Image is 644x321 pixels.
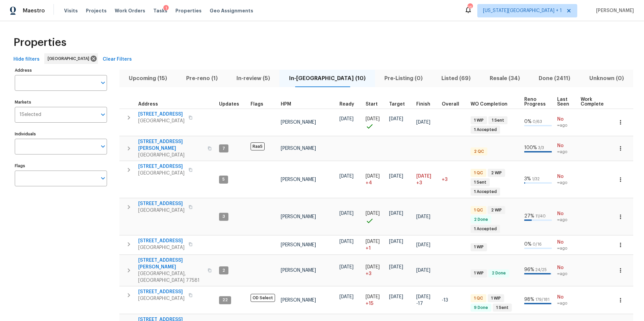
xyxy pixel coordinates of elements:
[524,177,531,181] span: 3 %
[138,295,184,302] span: [GEOGRAPHIC_DATA]
[484,74,525,83] span: Resale (34)
[471,217,491,222] span: 2 Done
[366,265,380,269] span: [DATE]
[138,244,184,251] span: [GEOGRAPHIC_DATA]
[533,74,576,83] span: Done (2411)
[138,163,184,170] span: [STREET_ADDRESS]
[363,286,386,314] td: Project started 15 days late
[366,102,378,107] span: Start
[366,211,380,216] span: [DATE]
[442,177,447,182] span: +3
[13,39,66,46] span: Properties
[557,239,575,246] span: No
[439,161,468,198] td: 3 day(s) past target finish date
[471,102,507,107] span: WO Completion
[281,177,316,182] span: [PERSON_NAME]
[471,207,486,213] span: 1 QC
[557,294,575,301] span: No
[98,110,108,119] button: Open
[471,118,486,123] span: 1 WIP
[366,300,373,307] span: + 15
[281,298,316,303] span: [PERSON_NAME]
[163,5,169,12] div: 1
[98,142,108,151] button: Open
[103,55,132,64] span: Clear Filters
[489,270,508,276] span: 2 Done
[471,296,486,301] span: 1 QC
[64,7,78,14] span: Visits
[488,170,504,176] span: 2 WIP
[23,7,45,14] span: Maestro
[44,53,98,64] div: [GEOGRAPHIC_DATA]
[138,270,204,284] span: [GEOGRAPHIC_DATA], [GEOGRAPHIC_DATA] 77581
[220,297,230,303] span: 22
[416,180,422,186] span: +3
[557,142,575,149] span: No
[15,68,107,72] label: Address
[414,286,439,314] td: Scheduled to finish 17 day(s) early
[493,305,511,311] span: 1 Sent
[581,97,604,107] span: Work Complete
[471,226,499,232] span: 1 Accepted
[339,102,354,107] span: Ready
[557,149,575,155] span: ∞ ago
[535,214,546,218] span: 11 / 40
[339,102,360,107] div: Earliest renovation start date (first business day after COE or Checkout)
[471,170,486,176] span: 1 QC
[439,286,468,314] td: 13 day(s) earlier than target finish date
[138,238,184,244] span: [STREET_ADDRESS]
[471,127,499,133] span: 1 Accepted
[524,297,534,302] span: 98 %
[339,265,354,269] span: [DATE]
[557,180,575,186] span: ∞ ago
[414,161,439,198] td: Scheduled to finish 3 day(s) late
[436,74,476,83] span: Listed (69)
[251,294,275,302] span: OD Select
[416,102,436,107] div: Projected renovation finish date
[557,97,569,107] span: Last Seen
[471,305,491,311] span: 9 Done
[389,239,403,244] span: [DATE]
[471,189,499,195] span: 1 Accepted
[220,214,228,219] span: 3
[416,300,423,307] span: -17
[488,207,504,213] span: 2 WIP
[535,298,549,302] span: 179 / 181
[557,173,575,180] span: No
[220,146,228,151] span: 7
[115,7,145,14] span: Work Orders
[416,295,430,299] span: [DATE]
[153,8,167,13] span: Tasks
[180,74,223,83] span: Pre-reno (1)
[557,301,575,306] span: ∞ ago
[557,217,575,223] span: ∞ ago
[538,146,544,150] span: 3 / 3
[363,255,386,286] td: Project started 3 days late
[489,118,507,123] span: 1 Sent
[468,4,472,11] div: 16
[339,174,354,179] span: [DATE]
[100,53,135,66] button: Clear Filters
[281,268,316,273] span: [PERSON_NAME]
[389,295,403,299] span: [DATE]
[363,109,386,136] td: Project started on time
[389,265,403,269] span: [DATE]
[557,246,575,251] span: ∞ ago
[138,257,204,270] span: [STREET_ADDRESS][PERSON_NAME]
[557,271,575,277] span: ∞ ago
[138,207,184,214] span: [GEOGRAPHIC_DATA]
[389,117,403,121] span: [DATE]
[389,211,403,216] span: [DATE]
[524,145,537,150] span: 100 %
[98,174,108,183] button: Open
[584,74,629,83] span: Unknown (0)
[471,270,486,276] span: 1 WIP
[366,180,372,186] span: + 4
[281,120,316,125] span: [PERSON_NAME]
[138,200,184,207] span: [STREET_ADDRESS]
[363,236,386,255] td: Project started 1 days late
[533,120,542,124] span: 0 / 63
[98,78,108,87] button: Open
[15,164,107,168] label: Flags
[379,74,428,83] span: Pre-Listing (0)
